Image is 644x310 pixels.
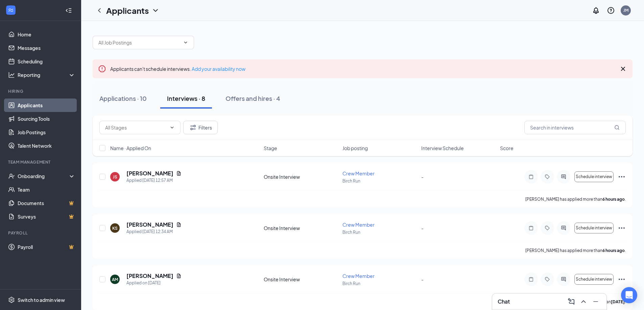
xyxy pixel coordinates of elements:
[264,145,277,151] span: Stage
[614,125,620,130] svg: MagnifyingGlass
[621,287,637,303] div: Open Intercom Messenger
[576,226,612,230] span: Schedule interview
[7,7,14,13] svg: WorkstreamLogo
[576,174,612,179] span: Schedule interview
[18,196,75,210] a: DocumentsCrown
[342,222,375,228] span: Crew Member
[18,240,75,254] a: PayrollCrown
[500,145,514,151] span: Score
[183,121,218,134] button: Filter Filters
[543,277,551,282] svg: Tag
[8,72,15,78] svg: Analysis
[579,298,588,306] svg: ChevronUp
[590,296,601,307] button: Minimize
[18,297,65,303] div: Switch to admin view
[342,170,375,176] span: Crew Member
[559,174,568,179] svg: ActiveChat
[559,225,568,231] svg: ActiveChat
[619,65,627,73] svg: Cross
[421,225,424,231] span: -
[567,298,575,306] svg: ComposeMessage
[18,112,75,125] a: Sourcing Tools
[264,276,338,283] div: Onsite Interview
[618,224,626,232] svg: Ellipses
[192,66,245,72] a: Add your availability now
[126,272,173,280] h5: [PERSON_NAME]
[607,6,615,15] svg: QuestionInfo
[151,6,160,15] svg: ChevronDown
[8,173,15,179] svg: UserCheck
[18,55,75,68] a: Scheduling
[18,41,75,55] a: Messages
[176,222,182,227] svg: Document
[176,273,182,279] svg: Document
[225,94,280,103] div: Offers and hires · 4
[98,39,180,46] input: All Job Postings
[559,277,568,282] svg: ActiveChat
[105,124,167,131] input: All Stages
[8,88,74,94] div: Hiring
[618,173,626,181] svg: Ellipses
[95,6,103,15] svg: ChevronLeft
[602,197,625,202] b: 6 hours ago
[543,225,551,231] svg: Tag
[264,173,338,180] div: Onsite Interview
[126,228,182,235] div: Applied [DATE] 12:34 AM
[527,225,535,231] svg: Note
[65,7,72,14] svg: Collapse
[112,277,118,282] div: AM
[543,174,551,179] svg: Tag
[527,174,535,179] svg: Note
[98,65,106,73] svg: Error
[126,170,173,177] h5: [PERSON_NAME]
[574,274,614,285] button: Schedule interview
[18,28,75,41] a: Home
[602,248,625,253] b: 6 hours ago
[106,5,149,16] h1: Applicants
[176,171,182,176] svg: Document
[8,159,74,165] div: Team Management
[264,225,338,231] div: Onsite Interview
[574,223,614,233] button: Schedule interview
[527,277,535,282] svg: Note
[18,173,70,179] div: Onboarding
[126,221,173,228] h5: [PERSON_NAME]
[18,98,75,112] a: Applicants
[525,248,626,253] p: [PERSON_NAME] has applied more than .
[126,280,182,286] div: Applied on [DATE]
[18,125,75,139] a: Job Postings
[525,196,626,202] p: [PERSON_NAME] has applied more than .
[169,125,175,130] svg: ChevronDown
[421,276,424,282] span: -
[618,275,626,283] svg: Ellipses
[112,225,118,231] div: KS
[623,7,628,13] div: JM
[592,298,600,306] svg: Minimize
[183,40,188,45] svg: ChevronDown
[167,94,205,103] div: Interviews · 8
[574,171,614,182] button: Schedule interview
[566,296,577,307] button: ComposeMessage
[189,123,197,132] svg: Filter
[113,174,117,180] div: JS
[342,229,417,235] p: Birch Run
[342,178,417,184] p: Birch Run
[421,145,464,151] span: Interview Schedule
[524,121,626,134] input: Search in interviews
[421,174,424,180] span: -
[126,177,182,184] div: Applied [DATE] 12:57 AM
[342,281,417,286] p: Birch Run
[342,145,368,151] span: Job posting
[576,277,612,282] span: Schedule interview
[8,230,74,236] div: Payroll
[611,299,625,304] b: [DATE]
[18,72,76,78] div: Reporting
[99,94,147,103] div: Applications · 10
[592,6,600,15] svg: Notifications
[18,183,75,196] a: Team
[8,297,15,303] svg: Settings
[498,298,510,305] h3: Chat
[110,66,245,72] span: Applicants can't schedule interviews.
[110,145,151,151] span: Name · Applied On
